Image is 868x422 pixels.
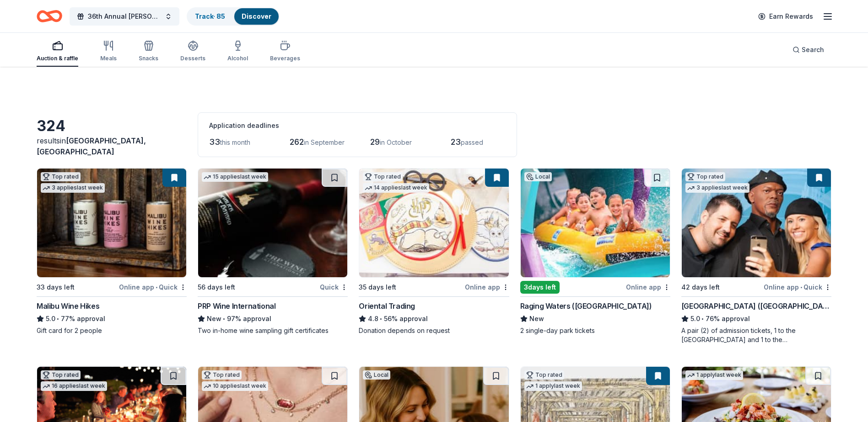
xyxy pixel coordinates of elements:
[785,41,831,59] button: Search
[220,138,250,146] span: this month
[681,301,831,311] div: [GEOGRAPHIC_DATA] ([GEOGRAPHIC_DATA])
[368,313,378,324] span: 4.8
[753,8,819,25] a: Earn Rewards
[320,281,348,293] div: Quick
[88,11,161,22] span: 36th Annual [PERSON_NAME] & Diamonds Gala
[195,12,225,20] a: Track· 85
[37,5,62,27] a: Home
[37,136,146,156] span: in
[100,55,117,62] div: Meals
[187,7,280,26] button: Track· 85Discover
[363,183,429,193] div: 14 applies last week
[37,301,99,311] div: Malibu Wine Hikes
[198,282,235,293] div: 56 days left
[37,313,187,324] div: 77% approval
[520,301,652,311] div: Raging Waters ([GEOGRAPHIC_DATA])
[304,138,345,146] span: in September
[520,168,670,335] a: Image for Raging Waters (Los Angeles)Local3days leftOnline appRaging Waters ([GEOGRAPHIC_DATA])Ne...
[198,326,348,335] div: Two in-home wine sampling gift certificates
[701,315,704,322] span: •
[223,315,226,322] span: •
[520,326,670,335] div: 2 single-day park tickets
[156,284,157,291] span: •
[37,326,187,335] div: Gift card for 2 people
[41,172,81,181] div: Top rated
[451,137,461,147] span: 23
[800,284,802,291] span: •
[370,137,380,147] span: 29
[37,117,187,135] div: 324
[359,169,508,277] img: Image for Oriental Trading
[524,370,564,380] div: Top rated
[242,12,271,20] a: Discover
[46,313,55,324] span: 5.0
[227,37,248,67] button: Alcohol
[685,183,749,193] div: 3 applies last week
[681,282,720,293] div: 42 days left
[37,282,75,293] div: 33 days left
[682,169,831,277] img: Image for Hollywood Wax Museum (Hollywood)
[681,326,831,344] div: A pair (2) of admission tickets, 1 to the [GEOGRAPHIC_DATA] and 1 to the [GEOGRAPHIC_DATA]
[57,315,59,322] span: •
[198,169,347,277] img: Image for PRP Wine International
[685,172,725,181] div: Top rated
[209,120,506,131] div: Application deadlines
[227,55,248,62] div: Alcohol
[461,138,483,146] span: passed
[764,281,831,293] div: Online app Quick
[359,313,509,324] div: 56% approval
[37,135,187,157] div: results
[359,282,396,293] div: 35 days left
[180,37,205,67] button: Desserts
[139,37,158,67] button: Snacks
[209,137,220,147] span: 33
[70,7,179,26] button: 36th Annual [PERSON_NAME] & Diamonds Gala
[359,301,415,311] div: Oriental Trading
[685,370,743,380] div: 1 apply last week
[202,370,242,380] div: Top rated
[100,37,117,67] button: Meals
[37,169,186,277] img: Image for Malibu Wine Hikes
[802,44,824,55] span: Search
[520,281,560,294] div: 3 days left
[198,301,275,311] div: PRP Wine International
[41,381,107,391] div: 16 applies last week
[465,281,509,293] div: Online app
[681,168,831,344] a: Image for Hollywood Wax Museum (Hollywood)Top rated3 applieslast week42 days leftOnline app•Quick...
[363,172,403,181] div: Top rated
[359,168,509,335] a: Image for Oriental TradingTop rated14 applieslast week35 days leftOnline appOriental Trading4.8•5...
[626,281,670,293] div: Online app
[380,138,412,146] span: in October
[37,37,78,67] button: Auction & raffle
[521,169,670,277] img: Image for Raging Waters (Los Angeles)
[198,168,348,335] a: Image for PRP Wine International15 applieslast week56 days leftQuickPRP Wine InternationalNew•97%...
[198,313,348,324] div: 97% approval
[180,55,205,62] div: Desserts
[37,168,187,335] a: Image for Malibu Wine HikesTop rated3 applieslast week33 days leftOnline app•QuickMalibu Wine Hik...
[270,37,300,67] button: Beverages
[207,313,221,324] span: New
[681,313,831,324] div: 76% approval
[202,381,268,391] div: 10 applies last week
[359,326,509,335] div: Donation depends on request
[202,172,268,182] div: 15 applies last week
[139,55,158,62] div: Snacks
[41,370,81,380] div: Top rated
[41,183,105,193] div: 3 applies last week
[270,55,300,62] div: Beverages
[37,136,146,156] span: [GEOGRAPHIC_DATA], [GEOGRAPHIC_DATA]
[37,55,78,62] div: Auction & raffle
[290,137,304,147] span: 262
[363,370,390,380] div: Local
[524,381,582,391] div: 1 apply last week
[380,315,383,322] span: •
[119,281,187,293] div: Online app Quick
[524,172,552,181] div: Local
[529,313,544,324] span: New
[690,313,700,324] span: 5.0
